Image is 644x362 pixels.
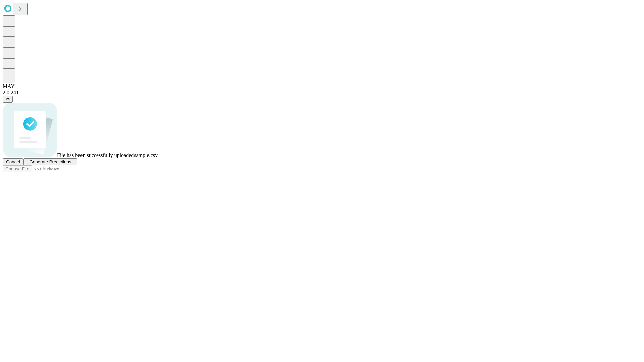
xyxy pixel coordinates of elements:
div: MAY [3,83,641,89]
div: 2.0.241 [3,89,641,96]
span: sample.csv [134,152,158,158]
span: Generate Predictions [29,159,71,164]
button: Generate Predictions [23,158,77,165]
span: Cancel [6,159,20,164]
span: File has been successfully uploaded [57,152,134,158]
button: Cancel [3,158,23,165]
button: @ [3,96,13,103]
span: @ [5,97,10,102]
